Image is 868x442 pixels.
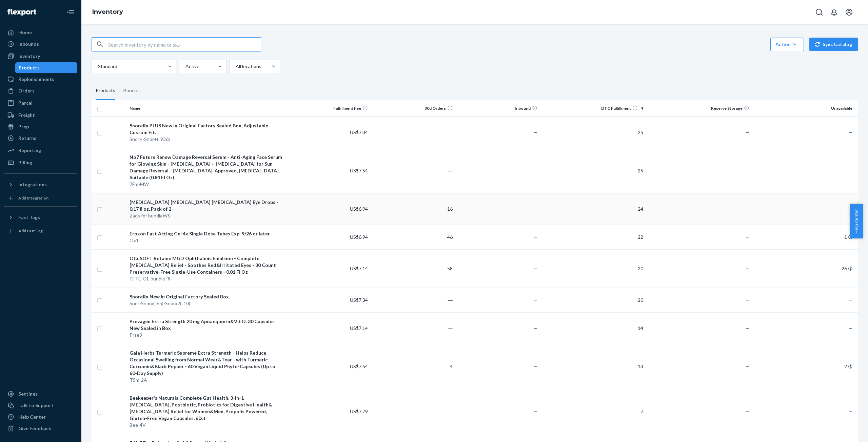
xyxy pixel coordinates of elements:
button: Help Center [850,204,863,238]
span: — [745,234,749,240]
td: ― [371,312,455,344]
a: Add Integration [4,193,77,204]
input: All locations [235,63,236,70]
span: US$7.34 [350,129,368,135]
div: SnoreRx New in Original Factory Sealed Box. [130,293,283,300]
td: 1 [752,225,858,249]
th: Unavailable [752,100,858,117]
a: Orders [4,85,77,96]
span: — [533,363,537,369]
th: DTC Fulfillment [540,100,646,117]
div: SnoreRx PLUS New in Original Factory Sealed Box, Adjustable Custom Fit. [130,122,283,136]
td: 4 [371,344,455,389]
ol: breadcrumbs [87,2,129,22]
span: — [848,206,852,212]
span: US$7.14 [350,325,368,331]
td: ― [371,389,455,434]
button: Integrations [4,179,77,190]
span: — [745,266,749,271]
div: Snor+-Snor+(..936) [130,136,283,143]
a: Replenishments [4,74,77,85]
td: 20 [540,249,646,288]
td: 7 [540,389,646,434]
button: Close Navigation [64,5,77,19]
a: Freight [4,110,77,121]
td: 20 [540,288,646,312]
td: 25 [540,148,646,193]
span: US$7.54 [350,363,368,369]
img: Flexport logo [7,9,36,16]
div: Prevagen Extra Strength 20 mg Apoaequorin&Vit D. 30 Capsules New Sealed in Box [130,318,283,332]
a: Billing [4,157,77,168]
span: US$7.54 [350,168,368,173]
th: Inbound [455,100,540,117]
div: OCuSOFT Retaine MGD Ophthalmic Emulsion - Complete [MEDICAL_DATA] Relief - Soothes Red&Irritated ... [130,255,283,275]
a: Returns [4,133,77,144]
div: Products [19,64,40,71]
a: Talk to Support [4,400,77,411]
div: O-TE-C1-bundle RH [130,275,283,282]
td: 25 [540,117,646,148]
span: — [745,408,749,414]
div: Inventory [18,53,40,60]
div: Bee-4V [130,422,283,428]
span: — [533,266,537,271]
span: — [745,206,749,212]
div: Home [18,29,32,36]
td: ― [371,117,455,148]
div: Zads for bundleWS [130,212,283,219]
a: Inbounds [4,39,77,49]
span: — [533,325,537,331]
div: [MEDICAL_DATA] [MEDICAL_DATA] [MEDICAL_DATA] Eye Drops - 0.17 fl oz, Pack of 2 [130,199,283,212]
div: Reporting [18,147,41,154]
span: — [745,297,749,303]
input: Search inventory by name or sku [108,38,261,51]
a: Inventory [92,8,123,16]
td: 46 [371,225,455,249]
td: ― [371,148,455,193]
div: Fast Tags [18,214,40,221]
a: Reporting [4,145,77,156]
th: Fulfillment Fee [286,100,371,117]
div: 7Fm-MW [130,181,283,188]
a: Parcel [4,98,77,108]
td: 14 [540,312,646,344]
button: Open account menu [842,5,856,19]
span: — [745,168,749,173]
span: US$7.14 [350,266,368,271]
button: Action [770,38,804,51]
div: Replenishments [18,76,54,83]
div: Settings [18,391,38,397]
span: — [533,408,537,414]
span: — [848,297,852,303]
div: No7 Future Renew Damage Reversal Serum - Anti-Aging Face Serum for Glowing Skin - [MEDICAL_DATA] ... [130,154,283,181]
a: Help Center [4,412,77,422]
div: Add Fast Tag [18,228,43,234]
div: Gaia Herbs Turmeric Supreme Extra Strength - Helps Reduce Occasional Swelling from Normal Wear&Te... [130,350,283,377]
div: Bundles [123,81,141,100]
input: Standard [97,63,98,70]
div: Billing [18,159,32,166]
div: Beekeeper's Naturals Complete Gut Health, 3-in-1 [MEDICAL_DATA], Postbiotic, Probiotics for Diges... [130,395,283,422]
a: Add Fast Tag [4,226,77,236]
th: Reserve Storage [646,100,752,117]
td: 58 [371,249,455,288]
div: Parcel [18,100,33,106]
div: Snor-Snorx(..65)-Snorx2(..10) [130,300,283,307]
span: — [848,168,852,173]
span: — [533,297,537,303]
td: 24 [540,193,646,225]
div: Products [96,81,115,100]
button: Give Feedback [4,423,77,434]
div: TSm-2A [130,377,283,383]
span: — [533,234,537,240]
span: US$7.79 [350,408,368,414]
span: — [533,206,537,212]
span: — [533,129,537,135]
div: Eroxon Fast Acting Gel 4x Single Dose Tubes Exp: 9/26 or later [130,230,283,237]
th: Name [127,100,286,117]
div: Give Feedback [18,425,51,432]
div: Freight [18,112,35,119]
button: Open Search Box [812,5,826,19]
div: Help Center [18,414,46,420]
